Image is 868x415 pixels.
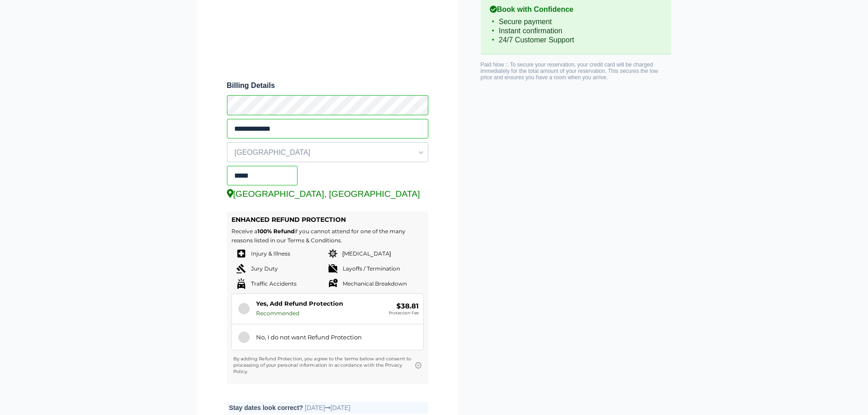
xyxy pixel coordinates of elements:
[481,61,658,81] span: Paid Now :: To secure your reservation, your credit card will be charged immediately for the tota...
[227,189,428,199] div: [GEOGRAPHIC_DATA], [GEOGRAPHIC_DATA]
[490,26,662,36] li: Instant confirmation
[229,404,303,411] b: Stay dates look correct?
[227,82,428,90] span: Billing Details
[490,5,662,14] b: Book with Confidence
[305,404,350,411] span: [DATE] [DATE]
[227,145,428,160] span: [GEOGRAPHIC_DATA]
[490,36,662,45] li: 24/7 Customer Support
[490,17,662,26] li: Secure payment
